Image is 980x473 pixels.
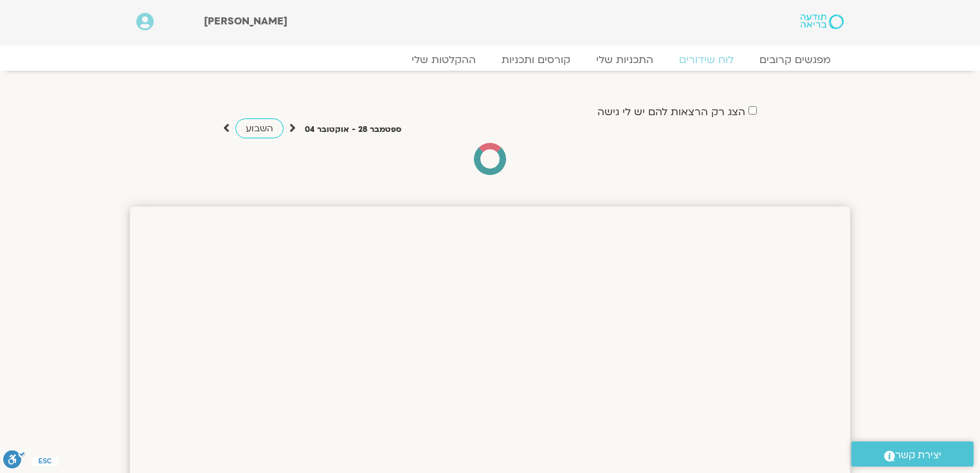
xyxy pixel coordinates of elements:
[666,53,747,66] a: לוח שידורים
[235,118,284,138] a: השבוע
[204,14,287,28] span: [PERSON_NAME]
[246,122,273,134] span: השבוע
[895,447,941,464] span: יצירת קשר
[489,53,583,66] a: קורסים ותכניות
[399,53,489,66] a: ההקלטות שלי
[583,53,666,66] a: התכניות שלי
[136,53,844,66] nav: Menu
[851,441,974,467] a: יצירת קשר
[597,106,745,118] label: הצג רק הרצאות להם יש לי גישה
[747,53,844,66] a: מפגשים קרובים
[305,123,401,136] p: ספטמבר 28 - אוקטובר 04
